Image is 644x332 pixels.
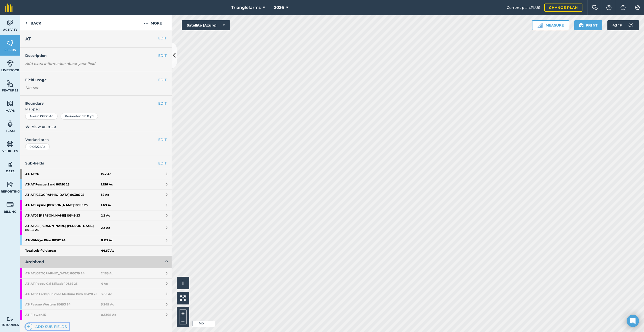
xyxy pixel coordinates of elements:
[20,15,46,30] a: Back
[532,20,569,30] button: Measure
[101,182,113,186] strong: 1.156 Ac
[20,169,172,179] a: AT-AT 2615.2 Ac
[607,20,639,30] button: 43 °F
[274,5,284,11] span: 2026
[7,160,14,168] img: svg+xml;base64,PD94bWwgdmVyc2lvbj0iMS4wIiBlbmNvZGluZz0idXRmLTgiPz4KPCEtLSBHZW5lcmF0b3I6IEFkb2JlIE...
[20,160,172,166] h4: Sub-fields
[25,268,101,278] strong: AT - AT [GEOGRAPHIC_DATA] 80079 24
[7,140,14,148] img: svg+xml;base64,PD94bWwgdmVyc2lvbj0iMS4wIiBlbmNvZGluZz0idXRmLTgiPz4KPCEtLSBHZW5lcmF0b3I6IEFkb2JlIE...
[20,221,172,235] a: AT-AT08 [PERSON_NAME] [PERSON_NAME] 80185 232.3 Ac
[538,23,543,28] img: Ruler icon
[579,22,584,28] img: svg+xml;base64,PHN2ZyB4bWxucz0iaHR0cDovL3d3dy53My5vcmcvMjAwMC9zdmciIHdpZHRoPSIxOSIgaGVpZ2h0PSIyNC...
[101,203,112,207] strong: 1.69 Ac
[179,317,187,324] button: –
[134,15,172,30] button: More
[634,5,640,10] img: A cog icon
[25,113,58,120] div: Area : 0.06221 Ac
[231,5,261,11] span: Trianglefarms
[27,324,31,330] img: svg+xml;base64,PHN2ZyB4bWxucz0iaHR0cDovL3d3dy53My5vcmcvMjAwMC9zdmciIHdpZHRoPSIxNCIgaGVpZ2h0PSIyNC...
[7,317,14,322] img: svg+xml;base64,PD94bWwgdmVyc2lvbj0iMS4wIiBlbmNvZGluZz0idXRmLTgiPz4KPCEtLSBHZW5lcmF0b3I6IEFkb2JlIE...
[101,313,116,317] strong: 0.3368 Ac
[25,235,101,245] strong: AT - Wildrye Blue 80312 24
[20,256,172,268] button: Archived
[158,101,167,106] button: EDIT
[25,310,101,320] strong: AT - Flower 25
[507,5,540,10] span: Current plan : PLUS
[61,113,98,120] div: Perimeter : 391.8 yd
[20,190,172,200] a: AT-AT [GEOGRAPHIC_DATA] 80386 2514 Ac
[25,210,101,221] strong: AT - AT07 [PERSON_NAME] 10549 23
[180,295,186,301] img: Four arrows, one pointing top left, one top right, one bottom right and the last bottom left
[25,179,101,189] strong: AT - AT Fescue Sand 80150 25
[158,137,167,143] button: EDIT
[25,144,50,150] div: 0.06221 Ac
[627,315,639,327] div: Open Intercom Messenger
[25,169,101,179] strong: AT - AT 26
[144,20,149,26] img: svg+xml;base64,PHN2ZyB4bWxucz0iaHR0cDovL3d3dy53My5vcmcvMjAwMC9zdmciIHdpZHRoPSIyMCIgaGVpZ2h0PSIyNC...
[101,193,109,197] strong: 14 Ac
[20,268,172,278] a: AT-AT [GEOGRAPHIC_DATA] 80079 242.165 Ac
[25,200,101,210] strong: AT - AT Lupine [PERSON_NAME] 10395 25
[101,302,114,306] strong: 5.249 Ac
[25,124,30,130] img: svg+xml;base64,PHN2ZyB4bWxucz0iaHR0cDovL3d3dy53My5vcmcvMjAwMC9zdmciIHdpZHRoPSIxOCIgaGVpZ2h0PSIyNC...
[25,299,101,310] strong: AT - Fescue Western 80193 24
[182,20,230,30] button: Satellite (Azure)
[101,292,112,296] strong: 3.65 Ac
[25,249,101,253] strong: Total sub-field area:
[7,100,14,107] img: svg+xml;base64,PHN2ZyB4bWxucz0iaHR0cDovL3d3dy53My5vcmcvMjAwMC9zdmciIHdpZHRoPSI1NiIgaGVpZ2h0PSI2MC...
[25,20,28,26] img: svg+xml;base64,PHN2ZyB4bWxucz0iaHR0cDovL3d3dy53My5vcmcvMjAwMC9zdmciIHdpZHRoPSI5IiBoZWlnaHQ9IjI0Ii...
[25,221,101,235] strong: AT - AT08 [PERSON_NAME] [PERSON_NAME] 80185 23
[20,310,172,320] a: AT-Flower 250.3368 Ac
[158,160,167,166] a: EDIT
[7,120,14,128] img: svg+xml;base64,PD94bWwgdmVyc2lvbj0iMS4wIiBlbmNvZGluZz0idXRmLTgiPz4KPCEtLSBHZW5lcmF0b3I6IEFkb2JlIE...
[101,172,111,176] strong: 15.2 Ac
[101,214,110,218] strong: 2.2 Ac
[101,271,113,275] strong: 2.165 Ac
[25,85,167,90] div: Not set
[158,35,167,41] button: EDIT
[25,289,101,299] strong: AT - AT03 Larkspur Rose Medium Pink 10470 25
[177,277,189,289] button: i
[179,310,187,317] button: +
[101,282,108,286] strong: 4 Ac
[612,20,622,30] span: 43 ° F
[606,5,612,10] img: A question mark icon
[20,200,172,210] a: AT-AT Lupine [PERSON_NAME] 10395 251.69 Ac
[626,20,636,30] img: svg+xml;base64,PD94bWwgdmVyc2lvbj0iMS4wIiBlbmNvZGluZz0idXRmLTgiPz4KPCEtLSBHZW5lcmF0b3I6IEFkb2JlIE...
[101,238,113,242] strong: 8.121 Ac
[7,181,14,188] img: svg+xml;base64,PD94bWwgdmVyc2lvbj0iMS4wIiBlbmNvZGluZz0idXRmLTgiPz4KPCEtLSBHZW5lcmF0b3I6IEFkb2JlIE...
[25,279,101,289] strong: AT - AT Poppy Cal Mikado 10324 25
[20,235,172,245] a: AT-Wildrye Blue 80312 248.121 Ac
[25,190,101,200] strong: AT - AT [GEOGRAPHIC_DATA] 80386 25
[20,299,172,310] a: AT-Fescue Western 80193 245.249 Ac
[574,20,603,30] button: Print
[25,77,158,83] h4: Field usage
[621,5,626,11] img: svg+xml;base64,PHN2ZyB4bWxucz0iaHR0cDovL3d3dy53My5vcmcvMjAwMC9zdmciIHdpZHRoPSIxNyIgaGVpZ2h0PSIxNy...
[20,96,158,106] h4: Boundary
[25,53,167,58] h4: Description
[20,106,172,112] span: Mapped
[7,201,14,208] img: svg+xml;base64,PD94bWwgdmVyc2lvbj0iMS4wIiBlbmNvZGluZz0idXRmLTgiPz4KPCEtLSBHZW5lcmF0b3I6IEFkb2JlIE...
[7,80,14,87] img: svg+xml;base64,PHN2ZyB4bWxucz0iaHR0cDovL3d3dy53My5vcmcvMjAwMC9zdmciIHdpZHRoPSI1NiIgaGVpZ2h0PSI2MC...
[182,280,184,286] span: i
[7,59,14,67] img: svg+xml;base64,PD94bWwgdmVyc2lvbj0iMS4wIiBlbmNvZGluZz0idXRmLTgiPz4KPCEtLSBHZW5lcmF0b3I6IEFkb2JlIE...
[20,210,172,221] a: AT-AT07 [PERSON_NAME] 10549 232.2 Ac
[101,249,114,253] strong: 44.67 Ac
[544,4,582,12] a: Change plan
[5,4,13,12] img: fieldmargin Logo
[25,124,56,130] button: View on map
[25,61,95,66] em: Add extra information about your field
[158,53,167,58] button: EDIT
[158,77,167,83] button: EDIT
[592,5,598,10] img: Two speech bubbles overlapping with the left bubble in the forefront
[101,226,110,230] strong: 2.3 Ac
[25,323,69,330] a: Add sub-fields
[32,124,56,129] span: View on map
[25,35,31,42] span: AT
[20,289,172,299] a: AT-AT03 Larkspur Rose Medium Pink 10470 253.65 Ac
[7,19,14,27] img: svg+xml;base64,PD94bWwgdmVyc2lvbj0iMS4wIiBlbmNvZGluZz0idXRmLTgiPz4KPCEtLSBHZW5lcmF0b3I6IEFkb2JlIE...
[7,39,14,47] img: svg+xml;base64,PHN2ZyB4bWxucz0iaHR0cDovL3d3dy53My5vcmcvMjAwMC9zdmciIHdpZHRoPSI1NiIgaGVpZ2h0PSI2MC...
[25,137,167,143] span: Worked area
[20,179,172,189] a: AT-AT Fescue Sand 80150 251.156 Ac
[20,279,172,289] a: AT-AT Poppy Cal Mikado 10324 254 Ac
